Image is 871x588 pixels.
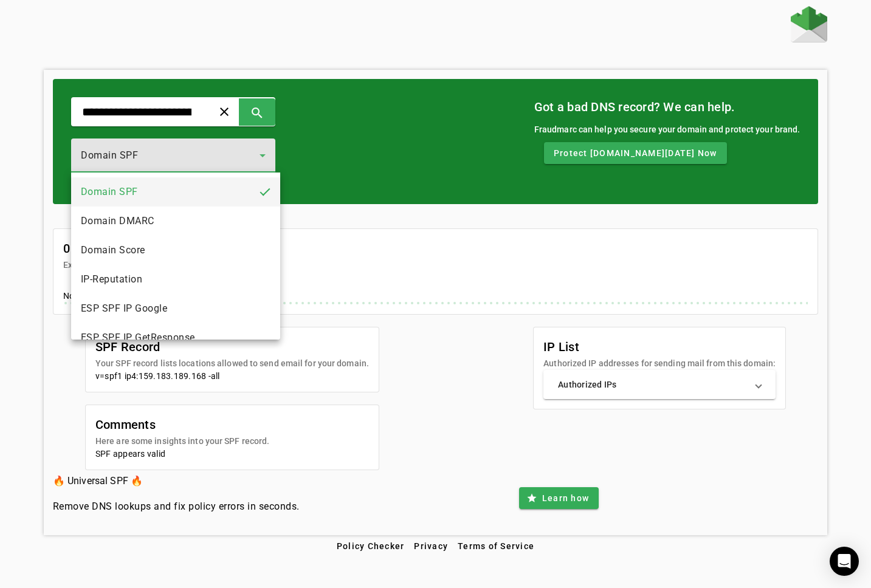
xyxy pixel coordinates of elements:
[81,214,154,228] span: Domain DMARC
[81,301,168,316] span: ESP SPF IP Google
[81,185,138,199] span: Domain SPF
[81,272,143,287] span: IP-Reputation
[830,547,859,576] div: Open Intercom Messenger
[81,330,195,345] span: ESP SPF IP GetResponse
[81,243,145,258] span: Domain Score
